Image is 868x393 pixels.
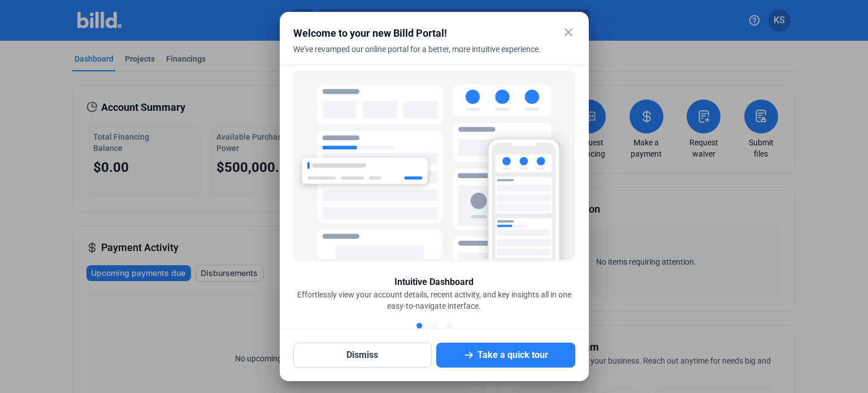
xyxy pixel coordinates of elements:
div: Welcome to your new Billd Portal! [293,25,547,41]
div: Intuitive Dashboard [394,275,474,289]
div: Effortlessly view your account details, recent activity, and key insights all in one easy-to-navi... [293,289,575,312]
button: Dismiss [293,343,432,368]
mat-icon: close [562,25,575,39]
div: We've revamped our online portal for a better, more intuitive experience. [293,44,547,68]
button: Take a quick tour [436,343,575,368]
